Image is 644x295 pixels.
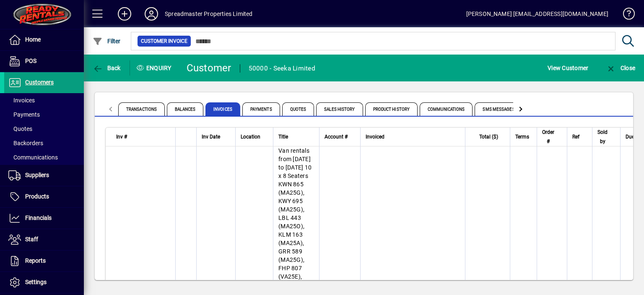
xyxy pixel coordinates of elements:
a: Settings [4,272,84,293]
span: Location [241,132,260,141]
span: Products [25,193,49,200]
span: POS [25,57,36,64]
a: Communications [4,150,84,164]
button: Add [111,6,138,21]
span: Payments [242,102,280,116]
div: Spreadmaster Properties Limited [165,7,252,21]
button: Close [604,60,637,76]
span: Filter [93,38,121,44]
span: Customer Invoice [141,37,187,45]
span: Title [278,132,288,141]
div: Account # [325,132,355,141]
span: Customers [25,79,54,86]
span: Transactions [118,102,165,116]
div: [PERSON_NAME] [EMAIL_ADDRESS][DOMAIN_NAME] [466,7,608,21]
span: Invoices [205,102,240,116]
span: Reports [25,257,46,264]
span: Terms [515,132,529,141]
div: Ref [572,132,587,141]
span: Sold by [597,128,608,146]
span: Communications [8,154,58,161]
a: Suppliers [4,165,84,186]
a: Invoices [4,93,84,107]
span: Sales History [316,102,363,116]
button: Profile [138,6,165,21]
button: View Customer [545,60,590,76]
span: Home [25,36,41,43]
span: Staff [25,236,38,243]
span: Order # [542,128,554,146]
span: Quotes [282,102,314,116]
span: Quotes [8,125,32,132]
a: Products [4,186,84,207]
span: Back [93,65,121,71]
span: Product History [365,102,418,116]
span: Invoiced [366,132,384,141]
a: Financials [4,208,84,229]
a: Backorders [4,136,84,150]
div: Location [241,132,268,141]
span: Backorders [8,140,43,146]
app-page-header-button: Close enquiry [597,60,644,76]
div: Inv # [116,132,170,141]
a: Payments [4,107,84,122]
a: Staff [4,229,84,250]
div: Title [278,132,314,141]
span: SMS Messages [475,102,522,116]
a: Quotes [4,122,84,136]
span: Ref [572,132,579,141]
span: Communications [420,102,473,116]
button: Filter [91,34,123,49]
span: View Customer [548,61,588,75]
div: Enquiry [130,61,180,75]
div: Inv Date [202,132,230,141]
span: Total ($) [479,132,498,141]
span: Financials [25,214,52,221]
a: POS [4,51,84,72]
a: Reports [4,251,84,272]
app-page-header-button: Back [84,60,130,76]
div: Sold by [597,128,615,146]
span: Close [606,65,635,71]
div: 50000 - Seeka Limited [249,62,315,75]
span: Inv Date [202,132,220,141]
div: Customer [187,61,231,75]
button: Back [91,60,123,76]
a: Home [4,29,84,50]
div: Total ($) [470,132,506,141]
span: Payments [8,111,40,118]
span: Suppliers [25,172,49,178]
a: Knowledge Base [617,2,634,29]
span: Settings [25,279,47,285]
div: Order # [542,128,562,146]
span: Balances [167,102,203,116]
span: Account # [325,132,348,141]
span: Inv # [116,132,127,141]
span: Invoices [8,97,35,104]
div: Invoiced [366,132,460,141]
